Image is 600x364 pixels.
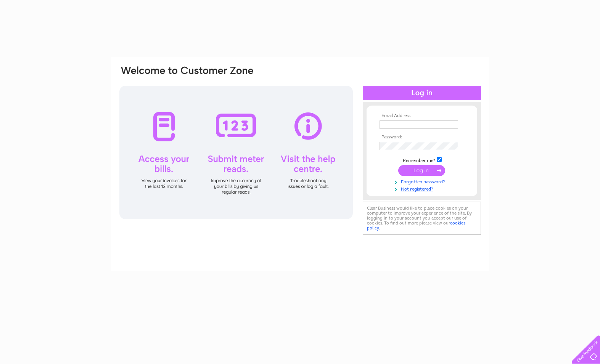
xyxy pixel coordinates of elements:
[378,156,466,164] td: Remember me?
[398,165,445,176] input: Submit
[378,135,466,140] th: Password:
[367,220,465,231] a: cookies policy
[380,185,466,192] a: Not registered?
[380,178,466,185] a: Forgotten password?
[363,202,481,235] div: Clear Business would like to place cookies on your computer to improve your experience of the sit...
[378,113,466,119] th: Email Address:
